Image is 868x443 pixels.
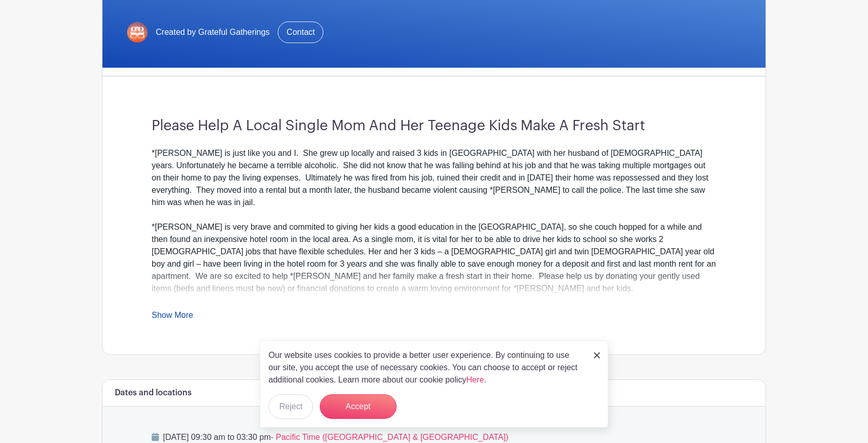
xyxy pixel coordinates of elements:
a: Contact [278,22,323,43]
img: gg-logo-planhero-final.png [127,22,148,43]
h6: Dates and locations [115,388,192,398]
img: close_button-5f87c8562297e5c2d7936805f587ecaba9071eb48480494691a3f1689db116b3.svg [594,352,600,358]
div: *[PERSON_NAME] is very brave and commited to giving her kids a good education in the [GEOGRAPHIC_... [152,221,716,295]
button: Reject [268,394,313,419]
span: Created by Grateful Gatherings [156,26,270,38]
button: Accept [320,394,397,419]
p: Our website uses cookies to provide a better user experience. By continuing to use our site, you ... [268,349,583,386]
div: *[PERSON_NAME] is just like you and I. She grew up locally and raised 3 kids in [GEOGRAPHIC_DATA]... [152,147,716,209]
span: - Pacific Time ([GEOGRAPHIC_DATA] & [GEOGRAPHIC_DATA]) [271,433,508,441]
h3: Please Help A Local Single Mom And Her Teenage Kids Make A Fresh Start [152,117,716,135]
a: Show More [152,311,193,324]
a: Here [466,375,484,384]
